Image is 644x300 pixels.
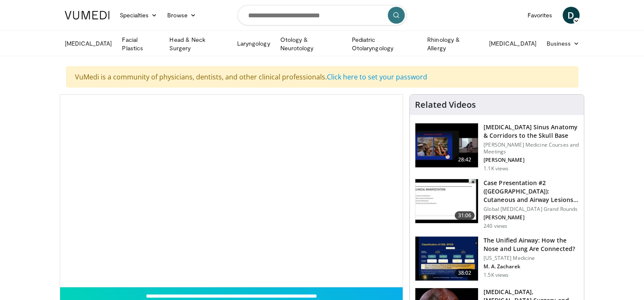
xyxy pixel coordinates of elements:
[415,179,478,223] img: 283069f7-db48-4020-b5ba-d883939bec3b.150x105_q85_crop-smart_upscale.jpg
[238,5,407,25] input: Search topics, interventions
[455,155,475,164] span: 28:42
[65,11,110,19] img: VuMedi Logo
[115,7,163,24] a: Specialties
[484,142,579,155] p: [PERSON_NAME] Medicine Courses and Meetings
[232,35,275,52] a: Laryngology
[522,7,558,24] a: Favorites
[60,95,403,287] video-js: Video Player
[455,269,475,277] span: 38:02
[484,263,579,270] p: M. A. Zacharek
[415,100,476,110] h4: Related Videos
[422,35,484,52] a: Rhinology & Allergy
[60,35,117,52] a: [MEDICAL_DATA]
[542,35,585,52] a: Business
[484,236,579,253] h3: The Unified Airway: How the Nose and Lung Are Connected?
[484,35,542,52] a: [MEDICAL_DATA]
[415,179,579,229] a: 31:06 Case Presentation #2 ([GEOGRAPHIC_DATA]): Cutaneous and Airway Lesions i… Global [MEDICAL_D...
[484,165,509,172] p: 1.1K views
[415,237,478,281] img: fce5840f-3651-4d2e-85b0-3edded5ac8fb.150x105_q85_crop-smart_upscale.jpg
[484,255,579,262] p: [US_STATE] Medicine
[563,7,580,24] a: D
[117,35,164,52] a: Facial Plastics
[347,35,422,52] a: Pediatric Otolaryngology
[484,123,579,140] h3: [MEDICAL_DATA] Sinus Anatomy & Corridors to the Skull Base
[415,123,478,167] img: 276d523b-ec6d-4eb7-b147-bbf3804ee4a7.150x105_q85_crop-smart_upscale.jpg
[484,206,579,213] p: Global [MEDICAL_DATA] Grand Rounds
[484,157,579,164] p: [PERSON_NAME]
[455,211,475,220] span: 31:06
[275,35,347,52] a: Otology & Neurotology
[327,72,427,82] a: Click here to set your password
[484,223,507,229] p: 240 views
[415,123,579,172] a: 28:42 [MEDICAL_DATA] Sinus Anatomy & Corridors to the Skull Base [PERSON_NAME] Medicine Courses a...
[415,236,579,281] a: 38:02 The Unified Airway: How the Nose and Lung Are Connected? [US_STATE] Medicine M. A. Zacharek...
[484,214,579,221] p: [PERSON_NAME]
[484,272,509,278] p: 1.5K views
[162,7,201,24] a: Browse
[164,35,232,52] a: Head & Neck Surgery
[66,66,578,87] div: VuMedi is a community of physicians, dentists, and other clinical professionals.
[484,179,579,204] h3: Case Presentation #2 ([GEOGRAPHIC_DATA]): Cutaneous and Airway Lesions i…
